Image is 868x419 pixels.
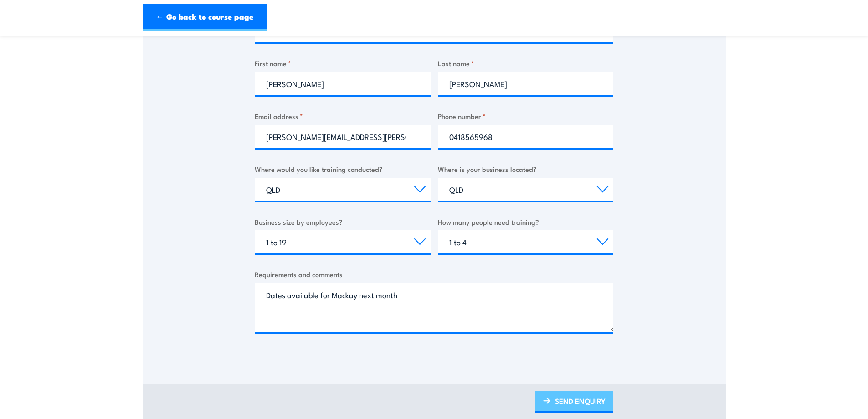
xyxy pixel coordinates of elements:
[255,58,431,68] label: First name
[255,164,431,174] label: Where would you like training conducted?
[438,164,614,174] label: Where is your business located?
[438,111,614,121] label: Phone number
[143,4,267,31] a: ← Go back to course page
[255,269,613,279] label: Requirements and comments
[438,58,614,68] label: Last name
[438,217,614,227] label: How many people need training?
[255,217,431,227] label: Business size by employees?
[535,391,613,413] a: SEND ENQUIRY
[255,111,431,121] label: Email address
